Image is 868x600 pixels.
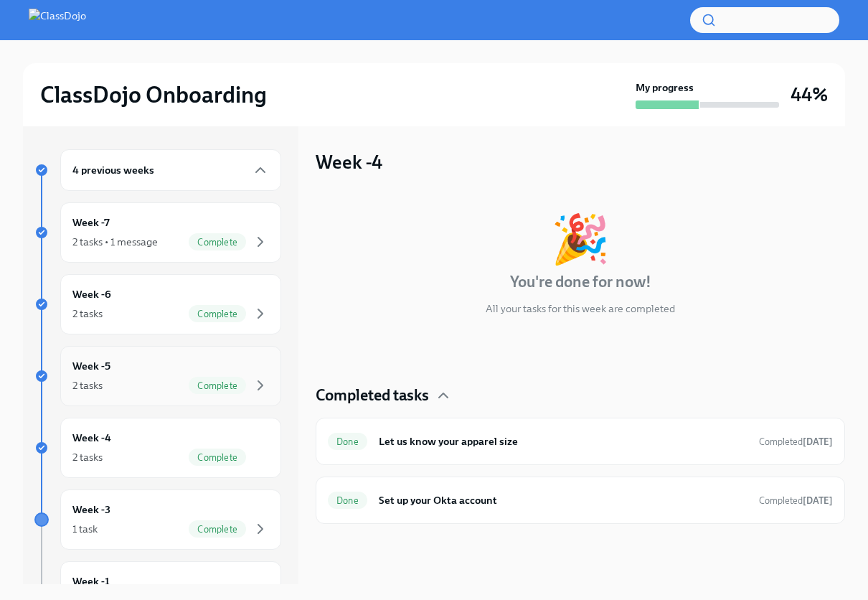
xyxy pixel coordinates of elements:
a: DoneSet up your Okta accountCompleted[DATE] [328,489,833,512]
div: 🎉 [551,215,610,263]
div: 4 previous weeks [60,149,281,191]
h6: Week -7 [72,215,110,230]
div: 2 tasks [72,378,103,393]
span: Completed [759,495,833,506]
h6: 4 previous weeks [72,162,154,178]
span: Complete [189,524,246,535]
h6: Week -4 [72,430,111,446]
div: 2 tasks [72,306,103,321]
div: 2 tasks • 1 message [72,235,158,249]
span: Done [328,495,367,506]
h6: Let us know your apparel size [379,433,747,449]
span: Complete [189,237,246,248]
h2: ClassDojo Onboarding [40,80,267,109]
h6: Week -1 [72,573,110,589]
span: Completed [759,436,833,447]
h4: You're done for now! [510,271,651,293]
a: Week -62 tasksComplete [34,274,281,334]
h6: Week -3 [72,502,110,517]
h6: Week -6 [72,286,111,302]
h3: Week -4 [316,149,382,175]
span: August 13th, 2025 13:20 [759,435,833,449]
span: Complete [189,452,246,463]
a: Week -72 tasks • 1 messageComplete [34,202,281,263]
strong: My progress [636,80,694,95]
div: 2 tasks [72,450,103,464]
h6: Week -5 [72,358,110,374]
a: Week -52 tasksComplete [34,346,281,406]
span: Done [328,436,367,447]
h4: Completed tasks [316,385,429,406]
h3: 44% [791,82,828,108]
a: Week -42 tasksComplete [34,418,281,478]
div: 1 task [72,522,98,536]
div: Completed tasks [316,385,845,406]
h6: Set up your Okta account [379,492,747,508]
p: All your tasks for this week are completed [486,301,675,316]
span: Complete [189,380,246,391]
strong: [DATE] [803,495,833,506]
strong: [DATE] [803,436,833,447]
a: Week -31 taskComplete [34,489,281,550]
a: DoneLet us know your apparel sizeCompleted[DATE] [328,430,833,453]
span: Complete [189,309,246,319]
img: ClassDojo [29,9,86,32]
span: August 13th, 2025 13:21 [759,494,833,507]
